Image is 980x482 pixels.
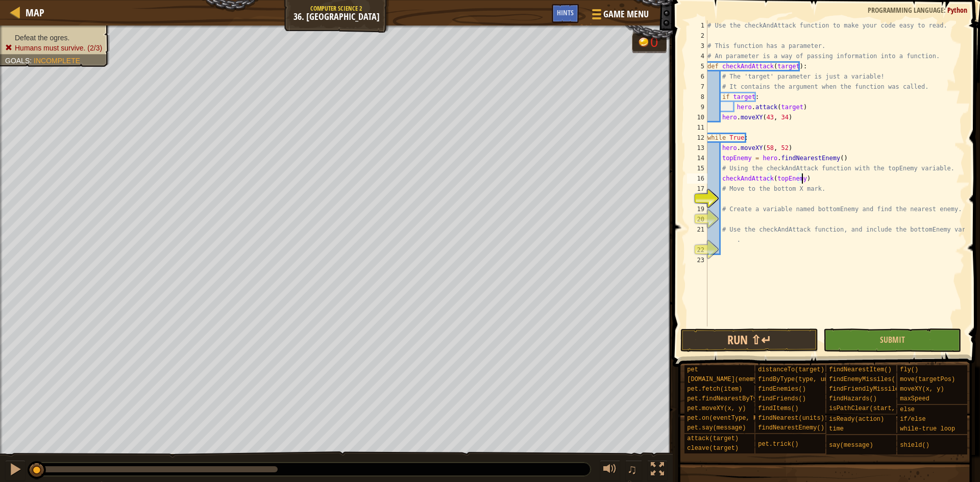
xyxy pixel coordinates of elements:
[868,5,944,15] span: Programming language
[687,41,707,51] div: 3
[687,386,742,393] span: pet.fetch(item)
[687,51,707,61] div: 4
[900,425,955,433] span: while-true loop
[20,6,44,19] a: Map
[829,386,910,393] span: findFriendlyMissiles()
[900,395,929,402] span: maxSpeed
[687,194,707,204] div: 18
[647,460,668,481] button: Toggle fullscreen
[687,415,782,422] span: pet.on(eventType, handler)
[687,224,707,245] div: 21
[758,405,798,412] span: findItems()
[687,395,786,402] span: pet.findNearestByType(type)
[26,6,44,19] span: Map
[687,92,707,102] div: 8
[632,32,667,53] div: Team 'humans' has 0 gold.
[625,460,643,481] button: ♫
[829,376,899,383] span: findEnemyMissiles()
[687,184,707,194] div: 17
[829,416,884,423] span: isReady(action)
[603,8,649,21] span: Game Menu
[687,424,746,432] span: pet.say(message)
[687,445,739,452] span: cleave(target)
[758,441,798,448] span: pet.trick()
[829,425,844,433] span: time
[5,43,102,53] li: Humans must survive.
[947,5,967,15] span: Python
[687,153,707,163] div: 14
[758,415,824,422] span: findNearest(units)
[687,214,707,224] div: 20
[687,82,707,92] div: 7
[900,376,955,383] span: move(targetPos)
[687,102,707,112] div: 9
[15,44,102,52] span: Humans must survive. (2/3)
[687,31,707,41] div: 2
[758,366,824,373] span: distanceTo(target)
[900,406,915,413] span: else
[758,386,806,393] span: findEnemies()
[687,163,707,173] div: 15
[557,8,574,17] span: Hints
[687,173,707,184] div: 16
[900,416,925,423] span: if/else
[900,366,918,373] span: fly()
[34,57,80,65] span: Incomplete
[687,61,707,71] div: 5
[584,4,655,28] button: Game Menu
[30,57,34,65] span: :
[687,405,746,412] span: pet.moveXY(x, y)
[829,405,914,412] span: isPathClear(start, end)
[687,245,707,255] div: 22
[829,395,877,402] span: findHazards()
[823,328,961,352] button: Submit
[5,57,30,65] span: Goals
[687,20,707,31] div: 1
[880,334,905,345] span: Submit
[900,442,929,449] span: shield()
[687,204,707,214] div: 19
[687,112,707,122] div: 10
[758,376,843,383] span: findByType(type, units)
[687,376,761,383] span: [DOMAIN_NAME](enemy)
[829,442,873,449] span: say(message)
[687,143,707,153] div: 13
[15,34,69,42] span: Defeat the ogres.
[944,5,947,15] span: :
[627,462,638,477] span: ♫
[687,71,707,82] div: 6
[600,460,620,481] button: Adjust volume
[687,435,739,442] span: attack(target)
[687,122,707,133] div: 11
[5,460,26,481] button: Ctrl + P: Pause
[687,366,698,373] span: pet
[5,33,102,43] li: Defeat the ogres.
[687,255,707,265] div: 23
[758,395,806,402] span: findFriends()
[829,366,891,373] span: findNearestItem()
[687,133,707,143] div: 12
[650,36,660,49] div: 0
[900,386,944,393] span: moveXY(x, y)
[758,424,824,432] span: findNearestEnemy()
[680,328,818,352] button: Run ⇧↵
